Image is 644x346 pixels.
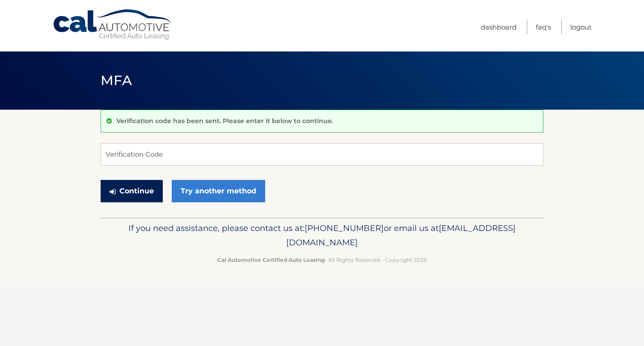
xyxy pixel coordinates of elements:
p: Verification code has been sent. Please enter it below to continue. [116,117,333,125]
span: [PHONE_NUMBER] [305,223,384,233]
a: Dashboard [481,20,517,34]
span: [EMAIL_ADDRESS][DOMAIN_NAME] [286,223,516,248]
a: Logout [570,20,592,34]
input: Verification Code [101,143,543,166]
a: Cal Automotive [52,9,173,41]
p: If you need assistance, please contact us at: or email us at [106,221,538,250]
p: - All Rights Reserved - Copyright 2025 [106,255,538,265]
a: Try another method [172,180,265,202]
strong: Cal Automotive Certified Auto Leasing [217,256,325,263]
button: Continue [101,180,163,202]
span: MFA [101,72,132,89]
a: FAQ's [536,20,551,34]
